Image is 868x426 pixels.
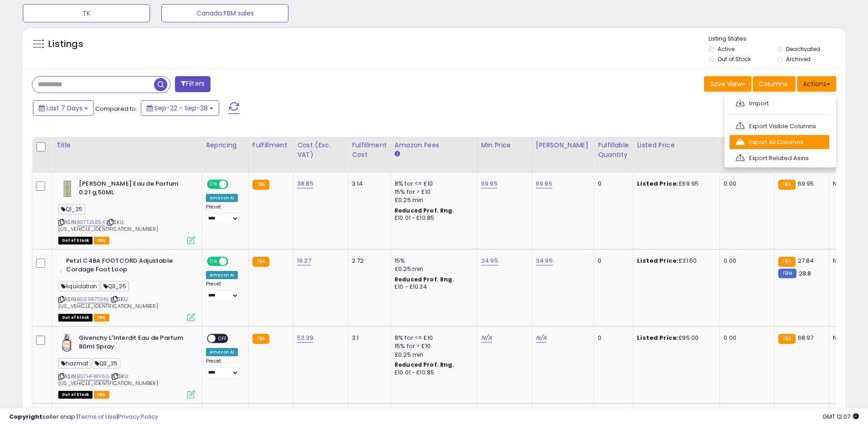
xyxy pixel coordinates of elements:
[395,369,470,377] div: £10.01 - £10.85
[252,334,269,344] small: FBA
[637,257,713,265] div: £31.50
[799,269,812,278] span: 28.8
[395,180,470,188] div: 8% for <= £10
[252,140,289,150] div: Fulfillment
[161,4,288,22] button: Canada FBM sales
[395,342,470,350] div: 15% for > £10
[206,358,241,379] div: Preset:
[395,214,470,222] div: £10.01 - £10.85
[798,256,814,265] span: 27.84
[252,180,269,190] small: FBA
[798,333,814,342] span: 68.97
[206,204,241,224] div: Preset:
[154,104,208,113] span: Sep-22 - Sep-28
[206,348,238,356] div: Amazon AI
[23,4,150,22] button: TK
[395,351,470,359] div: £0.25 min
[58,237,92,244] span: All listings that are currently out of stock and unavailable for purchase on Amazon
[481,140,528,150] div: Min Price
[395,265,470,273] div: £0.25 min
[58,373,158,386] span: | SKU: [US_VEHICLE_IDENTIFICATION_NUMBER]
[77,296,109,303] a: B009R7T04E
[395,283,470,291] div: £10 - £10.34
[297,140,344,160] div: Cost (Exc. VAT)
[729,119,829,133] a: Export Visible Columns
[798,179,814,188] span: 69.95
[536,140,590,150] div: [PERSON_NAME]
[637,334,713,342] div: £95.00
[118,412,158,421] a: Privacy Policy
[46,104,82,113] span: Last 7 Days
[58,334,77,352] img: 41aBf91b+1L._SL40_.jpg
[79,334,190,353] b: Givenchy L'Interdit Eau de Parfum 80ml Spray
[101,281,129,291] span: Q3_25
[58,358,91,369] span: hazmat
[786,45,820,53] label: Deactivated
[724,257,767,265] div: 0.00
[833,257,863,265] div: N/A
[598,257,626,265] div: 0
[786,55,811,63] label: Archived
[718,45,734,53] label: Active
[778,257,795,267] small: FBA
[637,333,678,342] b: Listed Price:
[481,179,498,188] a: 69.95
[297,333,313,343] a: 52.39
[58,180,77,198] img: 31fJ+RPGSHL._SL40_.jpg
[58,296,158,309] span: | SKU: [US_VEHICLE_IDENTIFICATION_NUMBER]
[598,334,626,342] div: 0
[58,391,92,399] span: All listings that are currently out of stock and unavailable for purchase on Amazon
[395,140,473,150] div: Amazon Fees
[58,204,85,214] span: Q1_25
[536,256,553,265] a: 34.95
[58,180,195,243] div: ASIN:
[637,256,678,265] b: Listed Price:
[352,334,384,342] div: 3.1
[227,258,241,265] span: OFF
[206,271,238,279] div: Amazon AI
[206,281,241,301] div: Preset:
[352,140,387,160] div: Fulfillment Cost
[175,76,211,92] button: Filters
[48,38,83,51] h5: Listings
[753,76,796,92] button: Columns
[58,281,100,291] span: liquidation
[395,361,454,369] b: Reduced Prof. Rng.
[637,140,716,150] div: Listed Price
[66,257,177,276] b: Petzl C48A FOOTCORD Adjustable Cordage Foot Loop
[79,180,190,199] b: [PERSON_NAME] Eau de Parfum 0.21 g,50ML
[9,412,42,421] strong: Copyright
[395,257,470,265] div: 15%
[78,412,117,421] a: Terms of Use
[395,150,400,158] small: Amazon Fees.
[94,314,109,322] span: FBA
[395,188,470,196] div: 15% for > £10
[95,104,137,113] span: Compared to:
[297,256,311,265] a: 19.27
[536,333,547,343] a: N/A
[704,76,751,92] button: Save View
[252,257,269,267] small: FBA
[481,333,492,343] a: N/A
[92,358,120,369] span: Q3_25
[395,207,454,214] b: Reduced Prof. Rng.
[227,181,241,188] span: OFF
[822,412,859,421] span: 2025-10-6 12:07 GMT
[833,334,863,342] div: N/A
[395,196,470,204] div: £0.25 min
[637,179,678,188] b: Listed Price:
[33,100,94,116] button: Last 7 Days
[208,181,219,188] span: ON
[58,314,92,322] span: All listings that are currently out of stock and unavailable for purchase on Amazon
[206,140,245,150] div: Repricing
[598,180,626,188] div: 0
[481,256,498,265] a: 24.95
[58,218,158,232] span: | SKU: [US_VEHICLE_IDENTIFICATION_NUMBER]
[58,334,195,397] div: ASIN:
[718,55,751,63] label: Out of Stock
[637,180,713,188] div: £69.95
[297,179,313,188] a: 38.85
[352,180,384,188] div: 3.14
[724,140,770,169] div: Shipping Costs (Exc. VAT)
[94,237,109,244] span: FBA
